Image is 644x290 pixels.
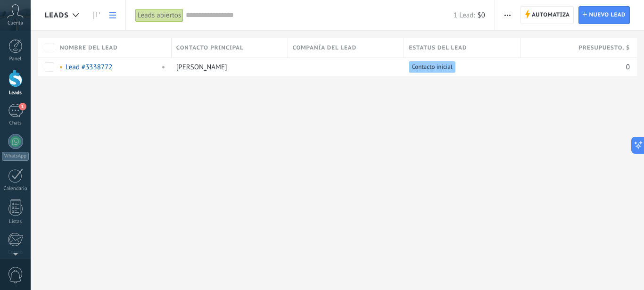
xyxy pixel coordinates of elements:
span: Nuevo lead [589,7,626,24]
div: Calendario [2,186,29,192]
span: Contacto principal [176,43,244,52]
div: Leads abiertos [135,8,183,22]
span: Leads [45,11,69,20]
a: Lista [105,6,121,25]
span: 1 Lead: [454,11,475,20]
span: 1 [19,103,26,110]
div: Leads [2,90,29,96]
span: Nombre del lead [60,43,118,52]
a: Automatiza [520,6,574,24]
button: Más [501,6,514,24]
span: 0 [626,63,630,72]
span: Estatus del lead [409,43,467,52]
div: WhatsApp [2,152,29,161]
a: Lead #3338772 [66,63,112,72]
div: Chats [2,120,29,126]
span: Automatiza [532,7,570,24]
span: Contacto inicial [412,63,452,71]
span: Presupuesto , $ [578,43,630,52]
div: Panel [2,56,29,62]
span: $0 [478,11,485,20]
span: Compañía del lead [293,43,357,52]
a: Leads [89,6,105,25]
a: Nuevo lead [578,6,630,24]
div: Listas [2,219,29,225]
span: No hay tareas asignadas [60,66,62,68]
span: Cuenta [8,20,23,26]
a: [PERSON_NAME] [176,63,227,72]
